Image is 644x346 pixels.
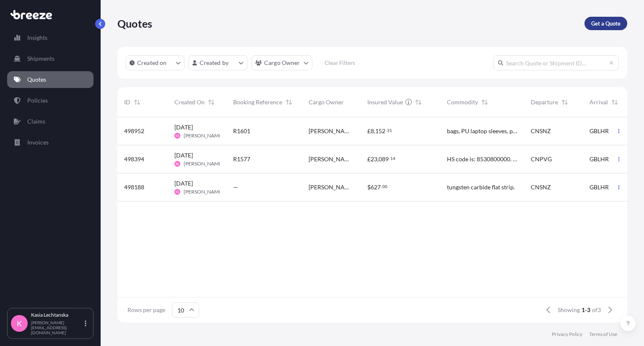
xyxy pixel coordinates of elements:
input: Search Quote or Shipment ID... [493,55,619,70]
p: Kasia Lechtanska [31,312,83,318]
span: Departure [531,98,558,106]
p: Get a Quote [591,19,621,28]
a: Get a Quote [584,17,627,30]
span: Rows per page [127,306,165,314]
span: KL [176,132,179,140]
span: — [233,183,238,191]
button: createdOn Filter options [126,55,184,70]
p: Invoices [27,138,49,147]
span: 498394 [124,155,144,163]
span: 498952 [124,127,144,135]
span: . [389,157,390,160]
a: Invoices [7,134,93,151]
span: R1601 [233,127,250,135]
span: Cargo Owner [309,98,344,106]
button: Sort [610,97,620,107]
span: 627 [371,184,381,190]
span: 1-3 [582,306,590,314]
span: K [17,319,22,328]
span: of 3 [592,306,601,314]
span: 498188 [124,183,144,191]
span: £ [367,128,371,134]
button: Sort [132,97,142,107]
p: Policies [27,96,48,105]
span: [PERSON_NAME] [309,183,354,191]
span: HS code is: 8530800000. As it is highways traffic signage. [447,155,517,163]
span: Created On [174,98,205,106]
button: Sort [480,97,490,107]
span: [PERSON_NAME] [309,155,354,163]
span: , [377,156,379,162]
span: 23 [371,156,377,162]
p: Quotes [117,17,152,30]
span: Arrival [589,98,608,106]
span: Commodity [447,98,478,106]
button: Sort [560,97,570,107]
span: [PERSON_NAME] - PU [309,127,354,135]
button: createdBy Filter options [189,55,247,70]
button: Sort [284,97,294,107]
p: Insights [27,34,47,42]
a: Policies [7,92,93,109]
span: ID [124,98,130,106]
span: Insured Value [367,98,403,106]
p: Cargo Owner [264,59,300,67]
span: £ [367,156,371,162]
a: Privacy Policy [552,331,582,338]
span: [PERSON_NAME] [184,188,223,195]
button: Clear Filters [317,56,364,70]
button: Sort [413,97,423,107]
span: 8 [371,128,374,134]
p: [PERSON_NAME][EMAIL_ADDRESS][DOMAIN_NAME] [31,320,83,335]
span: Booking Reference [233,98,282,106]
p: Created on [137,59,167,67]
a: Claims [7,113,93,130]
span: . [386,129,387,132]
span: GBLHR [589,183,609,191]
span: 00 [382,185,387,188]
span: 089 [379,156,389,162]
p: Claims [27,117,45,126]
span: $ [367,184,371,190]
span: 31 [387,129,392,132]
span: CNSNZ [531,127,551,135]
span: 14 [390,157,395,160]
a: Quotes [7,71,93,88]
span: KL [176,188,179,196]
span: KL [176,160,179,168]
a: Terms of Use [589,331,617,338]
span: CNSNZ [531,183,551,191]
span: 152 [375,128,385,134]
p: Shipments [27,54,55,63]
span: GBLHR [589,127,609,135]
span: CNPVG [531,155,552,163]
span: , [374,128,375,134]
span: tungsten carbide flat strip. [447,183,515,191]
span: [DATE] [174,151,193,160]
span: Showing [558,306,580,314]
span: [DATE] [174,179,193,188]
a: Shipments [7,50,93,67]
span: [PERSON_NAME] [184,132,223,139]
a: Insights [7,29,93,46]
span: bags, PU laptop sleeves, phone vcovers [447,127,517,135]
span: [DATE] [174,123,193,132]
span: GBLHR [589,155,609,163]
p: Quotes [27,75,46,84]
span: . [381,185,382,188]
p: Clear Filters [325,59,355,67]
span: [PERSON_NAME] [184,160,223,167]
button: Sort [206,97,216,107]
button: cargoOwner Filter options [252,55,312,70]
p: Created by [200,59,229,67]
span: R1577 [233,155,250,163]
